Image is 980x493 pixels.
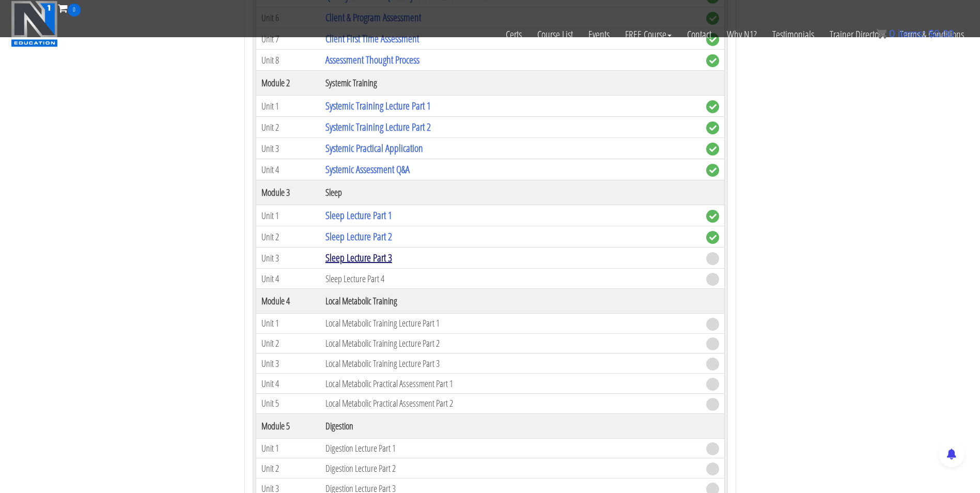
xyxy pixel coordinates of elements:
[530,17,581,53] a: Course List
[256,438,320,458] td: Unit 1
[498,17,530,53] a: Certs
[320,393,701,413] td: Local Metabolic Practical Assessment Part 2
[876,28,954,39] a: 0 items: $0.00
[320,333,701,353] td: Local Metabolic Training Lecture Part 2
[256,138,320,159] td: Unit 3
[256,314,320,334] td: Unit 1
[706,164,719,177] span: complete
[256,180,320,205] th: Module 3
[256,269,320,289] td: Unit 4
[256,226,320,248] td: Unit 2
[617,17,679,53] a: FREE Course
[256,458,320,479] td: Unit 2
[11,1,58,47] img: n1-education
[256,159,320,180] td: Unit 4
[706,54,719,67] span: complete
[256,117,320,138] td: Unit 2
[325,53,419,67] a: Assessment Thought Process
[325,141,423,155] a: Systemic Practical Application
[892,17,972,53] a: Terms & Conditions
[706,143,719,156] span: complete
[256,374,320,394] td: Unit 4
[256,413,320,438] th: Module 5
[320,413,701,438] th: Digestion
[706,210,719,223] span: complete
[719,17,765,53] a: Why N1?
[320,71,701,96] th: Systemic Training
[256,205,320,226] td: Unit 1
[256,71,320,96] th: Module 2
[706,121,719,134] span: complete
[68,4,81,17] span: 0
[256,353,320,374] td: Unit 3
[256,393,320,413] td: Unit 5
[320,180,701,205] th: Sleep
[320,458,701,479] td: Digestion Lecture Part 2
[898,28,925,39] span: items:
[320,353,701,374] td: Local Metabolic Training Lecture Part 3
[581,17,617,53] a: Events
[325,229,392,243] a: Sleep Lecture Part 2
[320,289,701,314] th: Local Metabolic Training
[928,28,934,39] span: $
[325,162,410,176] a: Systemic Assessment Q&A
[706,100,719,113] span: complete
[889,28,895,39] span: 0
[765,17,822,53] a: Testimonials
[325,251,392,265] a: Sleep Lecture Part 3
[256,333,320,353] td: Unit 2
[928,28,954,39] bdi: 0.00
[256,289,320,314] th: Module 4
[58,1,81,15] a: 0
[822,17,892,53] a: Trainer Directory
[256,50,320,71] td: Unit 8
[325,99,431,113] a: Systemic Training Lecture Part 1
[679,17,719,53] a: Contact
[256,96,320,117] td: Unit 1
[320,374,701,394] td: Local Metabolic Practical Assessment Part 1
[320,314,701,334] td: Local Metabolic Training Lecture Part 1
[320,269,701,289] td: Sleep Lecture Part 4
[706,231,719,244] span: complete
[325,120,431,134] a: Systemic Training Lecture Part 2
[320,438,701,458] td: Digestion Lecture Part 1
[325,208,392,222] a: Sleep Lecture Part 1
[876,28,886,39] img: icon11.png
[256,248,320,269] td: Unit 3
